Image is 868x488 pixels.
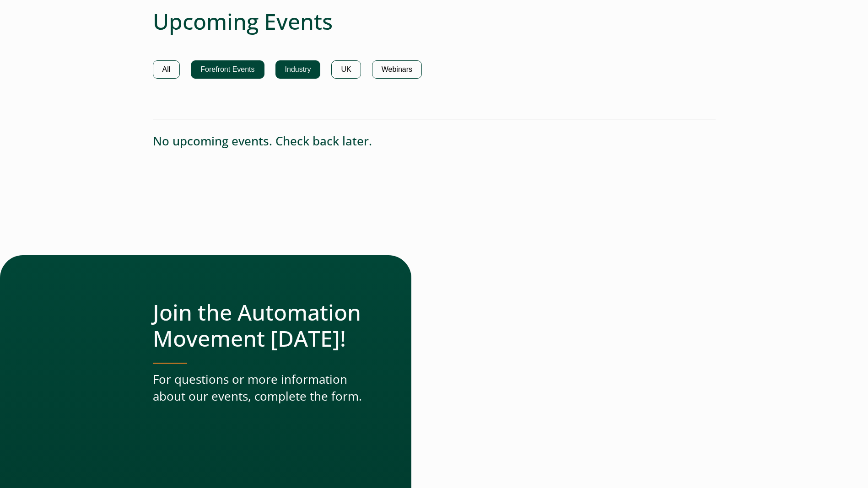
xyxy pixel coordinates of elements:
h3: No upcoming events. Check back later. [153,134,372,148]
button: UK [331,60,361,79]
button: Industry [275,60,321,79]
p: For questions or more information about our events, complete the form. [153,371,375,405]
button: Forefront Events [191,60,264,79]
h2: Upcoming Events [153,8,716,35]
button: Webinars [372,60,422,79]
h2: Join the Automation Movement [DATE]! [153,299,375,352]
button: All [153,60,180,79]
